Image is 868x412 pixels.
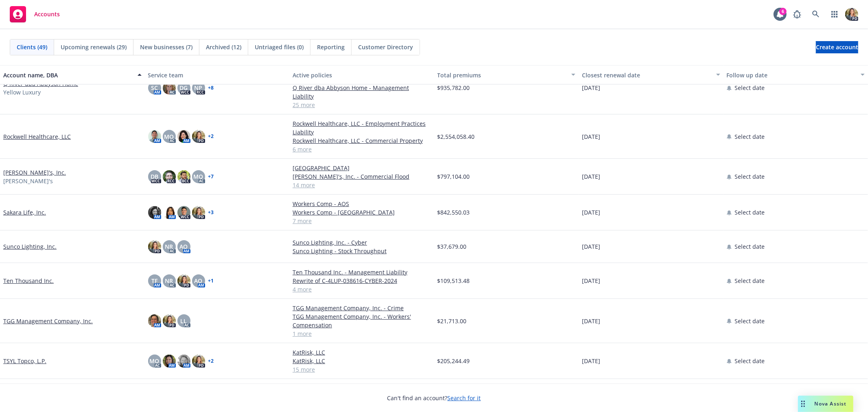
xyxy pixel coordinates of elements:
[148,314,161,327] img: photo
[448,394,481,402] a: Search for it
[387,394,481,402] span: Can't find an account?
[582,276,600,285] span: [DATE]
[150,357,160,365] span: MQ
[163,314,176,327] img: photo
[293,145,431,153] a: 6 more
[434,65,579,85] button: Total premiums
[789,6,805,22] a: Report a Bug
[582,317,600,325] span: [DATE]
[145,65,290,85] button: Service team
[582,83,600,92] span: [DATE]
[816,41,858,53] a: Create account
[437,276,470,285] span: $109,513.48
[3,71,133,79] div: Account name, DBA
[3,88,41,96] span: Yellow Luxury
[289,65,434,85] button: Active policies
[163,81,176,94] img: photo
[437,357,470,365] span: $205,244.49
[735,208,765,217] span: Select date
[164,132,174,141] span: MQ
[61,43,127,51] span: Upcoming renewals (29)
[826,6,843,22] a: Switch app
[293,276,431,285] a: Rewrite of C-4LUP-038616-CYBER-2024
[293,357,431,365] a: KatRisk, LLC
[181,317,187,325] span: LL
[180,242,188,251] span: AO
[293,238,431,247] a: Sunco Lighting, Inc. - Cyber
[779,8,787,15] div: 6
[582,357,600,365] span: [DATE]
[3,168,66,177] a: [PERSON_NAME]'s, Inc.
[735,83,765,92] span: Select date
[206,43,241,51] span: Archived (12)
[3,276,54,285] a: Ten Thousand Inc.
[195,276,203,285] span: AO
[808,6,824,22] a: Search
[582,132,600,141] span: [DATE]
[208,85,214,90] a: + 8
[208,359,214,364] a: + 2
[437,242,467,251] span: $37,679.00
[151,276,157,285] span: TF
[208,174,214,179] a: + 7
[208,278,214,283] a: + 1
[727,71,856,79] div: Follow up date
[192,355,205,368] img: photo
[208,210,214,215] a: + 3
[3,177,53,185] span: [PERSON_NAME]'s
[293,164,431,172] a: [GEOGRAPHIC_DATA]
[582,208,600,217] span: [DATE]
[735,242,765,251] span: Select date
[582,242,600,251] span: [DATE]
[7,3,63,26] a: Accounts
[180,83,188,92] span: DG
[437,172,470,181] span: $797,104.00
[293,119,431,136] a: Rockwell Healthcare, LLC - Employment Practices Liability
[293,101,431,109] a: 25 more
[208,134,214,139] a: + 2
[293,365,431,374] a: 15 more
[317,43,345,51] span: Reporting
[177,274,190,287] img: photo
[3,357,46,365] a: TSYL Topco, L.P.
[735,132,765,141] span: Select date
[17,43,47,51] span: Clients (49)
[293,329,431,338] a: 1 more
[437,83,470,92] span: $935,782.00
[815,400,847,407] span: Nova Assist
[255,43,304,51] span: Untriaged files (0)
[816,39,858,55] span: Create account
[798,396,853,412] button: Nova Assist
[148,71,286,79] div: Service team
[735,276,765,285] span: Select date
[165,276,173,285] span: NR
[3,317,93,325] a: TGG Management Company, Inc.
[293,83,431,101] a: Q River dba Abbyson Home - Management Liability
[293,71,431,79] div: Active policies
[293,181,431,189] a: 14 more
[845,8,858,21] img: photo
[194,172,203,181] span: MQ
[151,172,158,181] span: DB
[148,240,161,253] img: photo
[140,43,192,51] span: New businesses (7)
[293,247,431,255] a: Sunco Lighting - Stock Throughput
[582,71,711,79] div: Closest renewal date
[34,11,60,18] span: Accounts
[148,206,161,219] img: photo
[582,172,600,181] span: [DATE]
[293,136,431,145] a: Rockwell Healthcare, LLC - Commercial Property
[192,130,205,143] img: photo
[3,208,46,217] a: Sakara Life, Inc.
[3,132,71,141] a: Rockwell Healthcare, LLC
[163,355,176,368] img: photo
[177,170,190,183] img: photo
[148,130,161,143] img: photo
[293,208,431,217] a: Workers Comp - [GEOGRAPHIC_DATA]
[163,206,176,219] img: photo
[177,206,190,219] img: photo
